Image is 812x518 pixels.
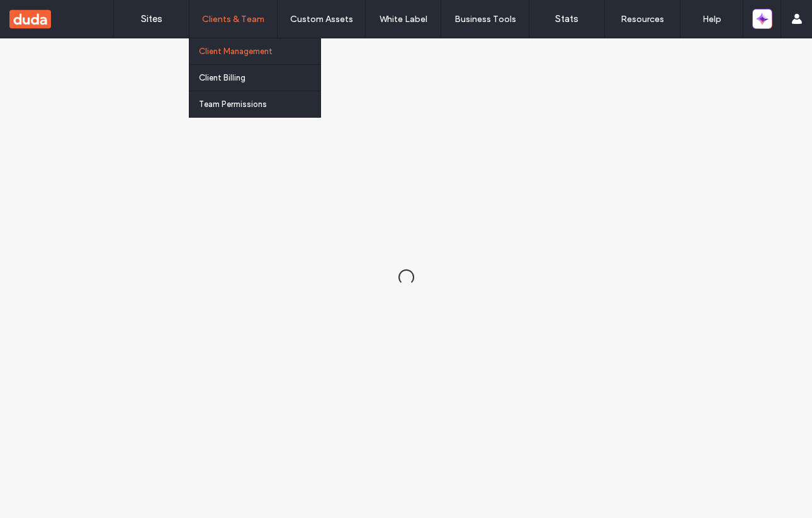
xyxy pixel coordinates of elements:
label: Client Management [199,47,273,56]
label: Custom Assets [290,14,353,25]
label: Resources [621,14,664,25]
a: Client Billing [199,65,320,91]
label: Help [702,14,721,25]
label: White Label [380,14,427,25]
label: Stats [555,13,578,25]
label: Client Billing [199,73,245,82]
label: Clients & Team [202,14,264,25]
label: Business Tools [454,14,516,25]
label: Sites [141,13,162,25]
a: Team Permissions [199,91,320,117]
label: Team Permissions [199,99,267,109]
a: Client Management [199,38,320,64]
